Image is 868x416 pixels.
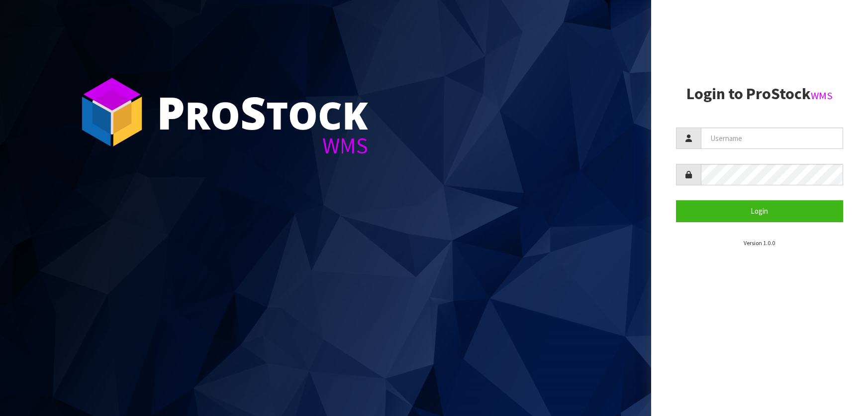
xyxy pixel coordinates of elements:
div: ro tock [157,90,368,135]
h2: Login to ProStock [676,85,843,103]
div: WMS [157,135,368,157]
small: WMS [811,89,833,102]
img: ProStock Cube [75,75,149,149]
span: P [157,82,185,142]
small: Version 1.0.0 [744,239,775,247]
input: Username [701,128,843,149]
span: S [240,82,266,142]
button: Login [676,200,843,222]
